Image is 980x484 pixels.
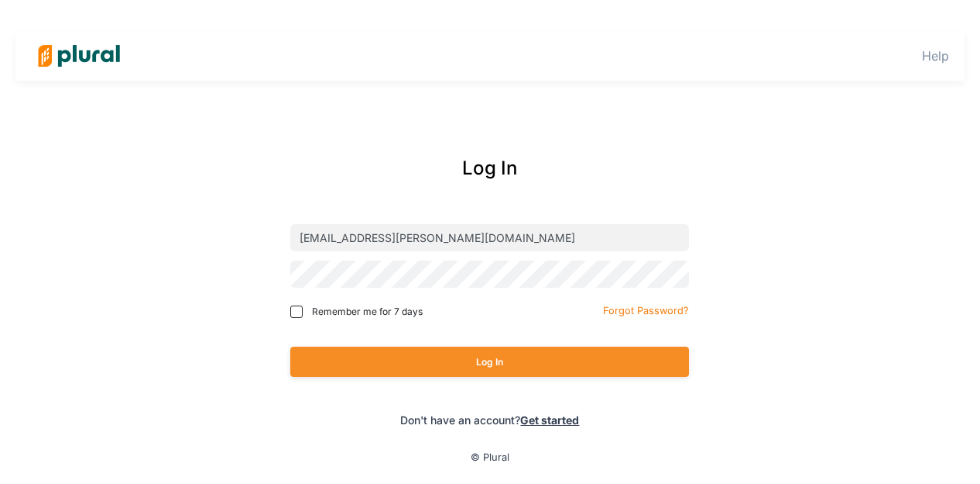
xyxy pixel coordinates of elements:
[603,302,689,317] a: Forgot Password?
[312,305,423,319] span: Remember me for 7 days
[290,347,689,377] button: Log In
[290,306,303,318] input: Remember me for 7 days
[224,154,756,182] div: Log In
[603,305,689,316] small: Forgot Password?
[25,29,133,83] img: Logo for Plural
[290,224,689,251] input: Email address
[224,412,756,428] div: Don't have an account?
[922,48,949,64] a: Help
[471,451,509,463] small: © Plural
[520,413,579,427] a: Get started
